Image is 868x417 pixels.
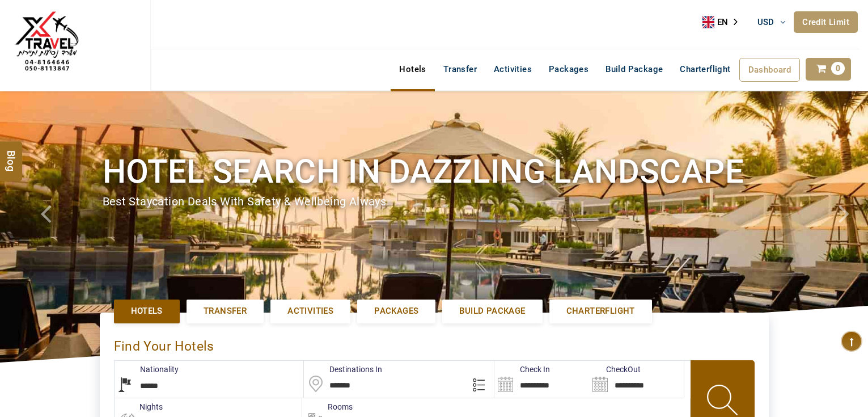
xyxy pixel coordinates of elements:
span: Charterflight [566,305,635,317]
a: Packages [540,58,597,81]
a: Transfer [187,300,264,323]
aside: Language selected: English [702,14,746,31]
input: Search [494,361,589,398]
span: USD [757,17,774,27]
a: Transfer [435,58,485,81]
h1: Hotel search in dazzling landscape [103,150,766,193]
span: Transfer [204,305,247,317]
img: The Royal Line Holidays [9,5,85,82]
span: Hotels [131,305,163,317]
a: Build Package [442,300,542,323]
label: nights [114,401,163,412]
a: Activities [270,300,350,323]
label: CheckOut [589,364,641,375]
label: Rooms [302,401,353,412]
a: EN [702,14,746,31]
span: 0 [831,62,845,75]
a: Activities [485,58,540,81]
a: Hotels [114,300,180,323]
a: Build Package [597,58,671,81]
label: Destinations In [304,364,382,375]
span: Dashboard [748,65,791,75]
label: Nationality [115,364,179,375]
label: Check In [494,364,550,375]
a: Packages [357,300,435,323]
a: Charterflight [549,300,652,323]
span: Packages [374,305,418,317]
div: Language [702,14,746,31]
span: Charterflight [680,64,730,74]
a: Credit Limit [794,11,858,33]
a: Charterflight [671,58,739,81]
a: Hotels [391,58,434,81]
a: 0 [806,58,851,81]
span: Activities [287,305,333,317]
span: Build Package [459,305,525,317]
span: Blog [4,150,19,159]
input: Search [589,361,684,398]
div: Find Your Hotels [114,327,755,360]
div: Best Staycation Deals with safety & wellbeing always [103,193,766,210]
